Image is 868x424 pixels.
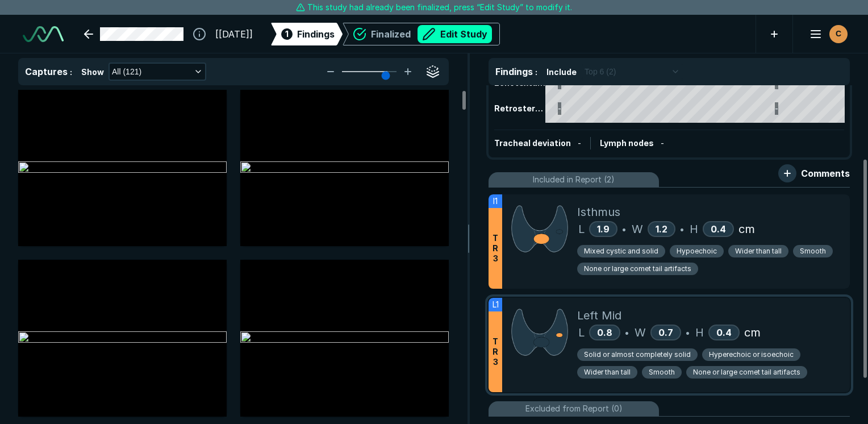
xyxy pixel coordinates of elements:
span: : [70,67,72,77]
span: 1.9 [597,223,610,235]
span: All (121) [112,65,141,78]
span: Top 6 (2) [585,65,616,78]
span: Include [546,66,577,78]
span: Captures [25,66,68,77]
span: L [578,324,585,341]
span: 1 [285,28,289,40]
div: Finalized [371,25,492,43]
span: Isthmus [577,203,620,221]
img: NW5EvwAAAAZJREFUAwANyMK6CcybFQAAAABJRU5ErkJggg== [511,307,568,358]
span: 0.4 [716,327,732,338]
span: Lymph nodes [600,138,654,148]
span: None or large comet tail artifacts [584,264,691,274]
span: 0.8 [597,327,612,338]
span: Comments [801,167,850,180]
span: Excluded from Report (0) [525,402,623,415]
span: [[DATE]] [215,27,253,41]
span: None or large comet tail artifacts [693,367,800,377]
button: avatar-name [802,23,850,45]
img: See-Mode Logo [23,26,64,42]
span: H [695,324,704,341]
button: Edit Study [418,25,492,43]
span: I1 [493,195,498,207]
span: Hypoechoic [677,246,717,256]
span: cm [738,221,755,238]
img: 363a0fd2-d043-4daf-b710-21b49f0551e8 [18,331,227,345]
span: Included in Report (2) [533,173,615,186]
span: • [686,326,690,339]
span: T R 3 [493,233,498,264]
img: a8c2dbfb-844b-4921-ba8d-be7ca9ab3b5c [240,161,449,175]
span: Hyperechoic or isoechoic [709,350,794,360]
span: Smooth [649,367,675,377]
span: 0.7 [658,327,673,338]
span: Solid or almost completely solid [584,350,691,360]
div: L1TR3Left MidL0.8•W0.7•H0.4cmSolid or almost completely solidHyperechoic or isoechoicWider than t... [489,298,850,392]
span: Wider than tall [735,246,782,256]
span: • [680,222,684,236]
span: Mixed cystic and solid [584,246,658,256]
span: L1 [493,298,499,311]
span: - [578,138,581,148]
span: Findings [495,66,533,77]
span: Left Mid [577,307,621,324]
div: avatar-name [829,25,848,43]
span: Tracheal deviation [494,138,571,148]
span: L [578,221,585,238]
span: T R 3 [493,336,498,367]
span: W [632,221,643,238]
span: C [836,28,841,40]
span: Smooth [800,246,826,256]
span: cm [744,324,761,341]
div: 1Findings [271,23,343,45]
span: This study had already been finalized, press “Edit Study” to modify it. [307,1,572,14]
img: fadf3fdc-94ad-4abd-a531-c5e3f02844df [18,161,227,175]
img: 6ceec182-fd8a-4c48-a2a6-117f8967863e [240,331,449,345]
span: • [622,222,626,236]
span: Findings [297,27,335,41]
span: : [535,67,537,77]
div: FinalizedEdit Study [343,23,500,45]
span: - [661,138,664,148]
span: 1.2 [656,223,667,235]
span: • [625,326,629,339]
span: Show [81,66,104,78]
span: 0.4 [711,223,726,235]
span: W [635,324,646,341]
div: I1TR3IsthmusL1.9•W1.2•H0.4cmMixed cystic and solidHypoechoicWider than tallSmoothNone or large co... [489,194,850,289]
span: H [690,221,698,238]
a: See-Mode Logo [18,22,68,47]
img: xEUZUAAAABklEQVQDAMWcyboydAJbAAAAAElFTkSuQmCC [511,203,568,254]
span: Wider than tall [584,367,631,377]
